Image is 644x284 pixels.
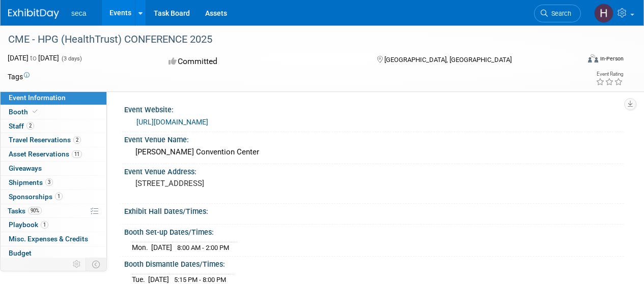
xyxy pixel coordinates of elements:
span: 8:00 AM - 2:00 PM [177,244,229,251]
div: Event Venue Address: [124,164,624,177]
img: Hasan Abdallah [594,4,613,23]
span: Shipments [9,178,53,186]
span: 2 [26,122,34,130]
a: Giveaways [1,162,106,175]
a: Search [534,5,581,22]
a: Playbook1 [1,218,106,232]
span: Event Information [9,93,66,102]
span: Giveaways [9,164,42,172]
span: Sponsorships [9,193,63,201]
a: Asset Reservations11 [1,147,106,161]
td: Tags [8,72,30,82]
a: Staff2 [1,119,106,133]
td: Personalize Event Tab Strip [68,258,86,271]
span: 1 [41,221,48,229]
span: 90% [28,207,42,214]
td: Toggle Event Tabs [86,258,107,271]
a: Budget [1,246,106,260]
span: Tasks [8,207,42,215]
i: Booth reservation complete [33,109,38,114]
div: Exhibit Hall Dates/Times: [124,204,624,216]
a: Event Information [1,91,106,105]
a: Booth [1,105,106,119]
div: [PERSON_NAME] Convention Center [132,144,616,160]
span: Staff [9,122,34,130]
pre: [STREET_ADDRESS] [135,179,321,188]
a: [URL][DOMAIN_NAME] [136,118,208,126]
span: Search [548,10,571,17]
div: Event Website: [124,102,624,115]
img: ExhibitDay [8,9,59,19]
span: 2 [73,136,81,144]
a: Tasks90% [1,204,106,218]
div: In-Person [600,55,624,62]
span: Misc. Expenses & Credits [9,235,88,243]
div: Event Format [534,53,624,68]
div: Event Venue Name: [124,132,624,145]
td: Mon. [132,242,151,253]
a: Travel Reservations2 [1,133,106,147]
span: 1 [55,193,63,200]
span: Asset Reservations [9,150,82,158]
span: Playbook [9,220,48,229]
a: Shipments3 [1,176,106,190]
span: seca [71,9,87,17]
a: Sponsorships1 [1,190,106,204]
div: Booth Set-up Dates/Times: [124,225,624,237]
span: [DATE] [DATE] [8,54,59,62]
div: CME - HPG (HealthTrust) CONFERENCE 2025 [5,30,571,49]
div: Event Rating [596,72,623,77]
span: [GEOGRAPHIC_DATA], [GEOGRAPHIC_DATA] [384,56,512,64]
span: 3 [45,178,53,186]
span: to [29,54,38,62]
span: Budget [9,249,32,257]
span: 5:15 PM - 8:00 PM [174,276,226,283]
div: Committed [165,53,360,71]
td: [DATE] [151,242,172,253]
span: 11 [72,150,82,158]
span: Travel Reservations [9,136,81,144]
div: Booth Dismantle Dates/Times: [124,257,624,269]
span: (3 days) [61,55,82,62]
a: Misc. Expenses & Credits [1,232,106,246]
img: Format-Inperson.png [588,54,598,62]
span: Booth [9,108,40,116]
